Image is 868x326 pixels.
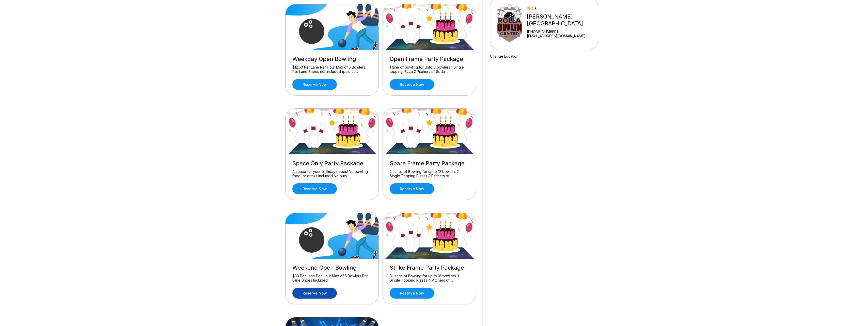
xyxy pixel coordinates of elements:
[390,79,434,90] a: Reserve now
[292,65,372,74] div: $12.50 Per Lane Per Hour Max of 5 Bowlers Per Lane Shoes not included (paid at ...
[292,288,337,299] a: Reserve now
[292,183,337,194] a: Reserve now
[390,183,434,194] a: Reserve now
[527,34,595,38] a: [EMAIL_ADDRESS][DOMAIN_NAME]
[390,160,469,167] div: Spare Frame Party Package
[292,56,372,62] div: Weekday Open Bowling
[383,109,476,154] img: Spare Frame Party Package
[286,109,379,154] img: Space Only Party Package
[527,29,595,34] div: [PHONE_NUMBER]
[292,169,372,178] div: A space for your birthday needs! No bowling, food, or drinks included No outsi ...
[390,56,469,62] div: Open Frame Party Package
[292,79,337,90] a: Reserve now
[390,274,469,283] div: 3 Lanes of Bowling for up to 18 bowlers 3 Single Topping Pizzas 4 Pitchers of ...
[390,264,469,271] div: Strike Frame Party Package
[527,6,595,11] div: 4.8
[286,4,379,50] img: Weekday Open Bowling
[286,213,379,259] img: Weekend Open Bowling
[490,54,518,58] a: Change Location
[383,213,476,259] img: Strike Frame Party Package
[292,274,372,283] div: $30 Per Lane Per Hour Max of 5 Bowlers Per Lane Shoes Included
[390,65,469,74] div: 1 lane of bowling for upto 6 bowlers 1 Single topping Pizza 2 Pitchers of Soda ...
[383,4,476,50] img: Open Frame Party Package
[292,160,372,167] div: Space Only Party Package
[292,264,372,271] div: Weekend Open Bowling
[497,4,523,42] img: Rolla Bowling Center
[390,288,434,299] a: Reserve now
[390,169,469,178] div: 2 Lanes of Bowling for up to 12 bowlers 2 Single Topping Pizzas 3 Pitchers of ...
[527,13,595,27] div: [PERSON_NAME][GEOGRAPHIC_DATA]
